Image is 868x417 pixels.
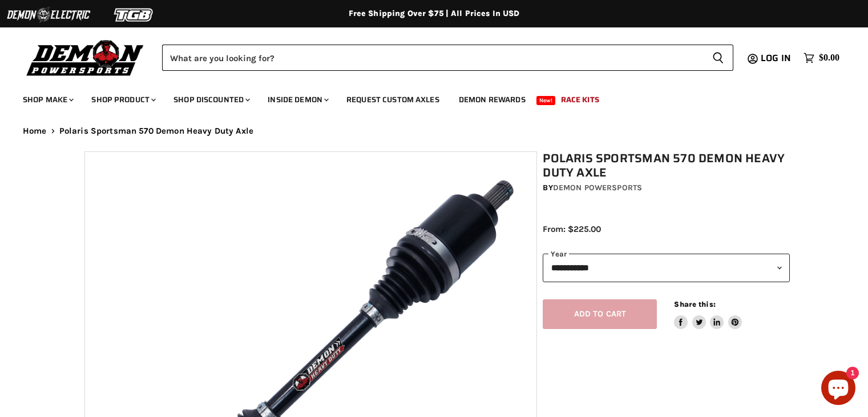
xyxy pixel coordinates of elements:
a: Inside Demon [259,88,336,111]
span: $0.00 [819,53,839,63]
h1: Polaris Sportsman 570 Demon Heavy Duty Axle [543,151,789,180]
aside: Share this: [674,299,742,330]
img: TGB Logo 2 [91,4,177,26]
a: Demon Powersports [553,183,642,193]
select: year [543,254,789,282]
ul: Main menu [14,83,837,111]
a: Demon Rewards [450,88,534,111]
a: Shop Make [14,88,80,111]
a: $0.00 [798,50,845,66]
div: by [543,182,789,194]
span: Share this: [674,300,715,308]
inbox-online-store-chat: Shopify online store chat [818,371,859,408]
span: From: $225.00 [543,224,601,234]
a: Race Kits [552,88,608,111]
a: Shop Product [83,88,163,111]
a: Request Custom Axles [338,88,448,111]
button: Search [703,45,733,71]
span: New! [536,96,556,105]
form: Product [162,45,733,71]
span: Log in [761,51,791,65]
img: Demon Electric Logo 2 [6,4,91,26]
input: Search [162,45,703,71]
span: Polaris Sportsman 570 Demon Heavy Duty Axle [59,126,253,136]
a: Log in [756,53,798,63]
img: Demon Powersports [23,37,148,78]
a: Shop Discounted [165,88,257,111]
a: Home [23,126,47,136]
